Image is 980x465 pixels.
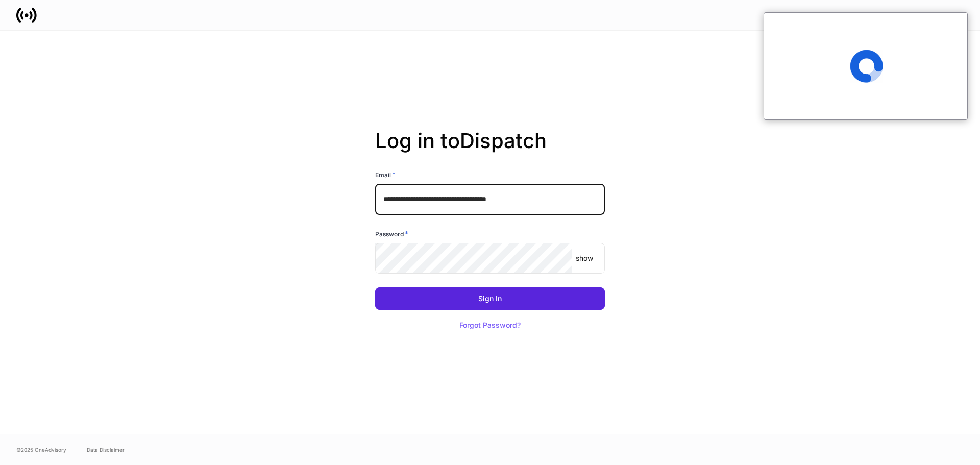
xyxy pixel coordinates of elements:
[478,295,502,302] div: Sign In
[16,446,66,454] span: © 2025 OneAdvisory
[87,446,125,454] a: Data Disclaimer
[447,314,533,336] button: Forgot Password?
[576,253,593,263] p: show
[375,287,605,310] button: Sign In
[459,322,521,329] div: Forgot Password?
[850,50,883,83] span: Loading
[375,169,396,180] h6: Email
[375,229,408,239] h6: Password
[375,129,605,169] h2: Log in to Dispatch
